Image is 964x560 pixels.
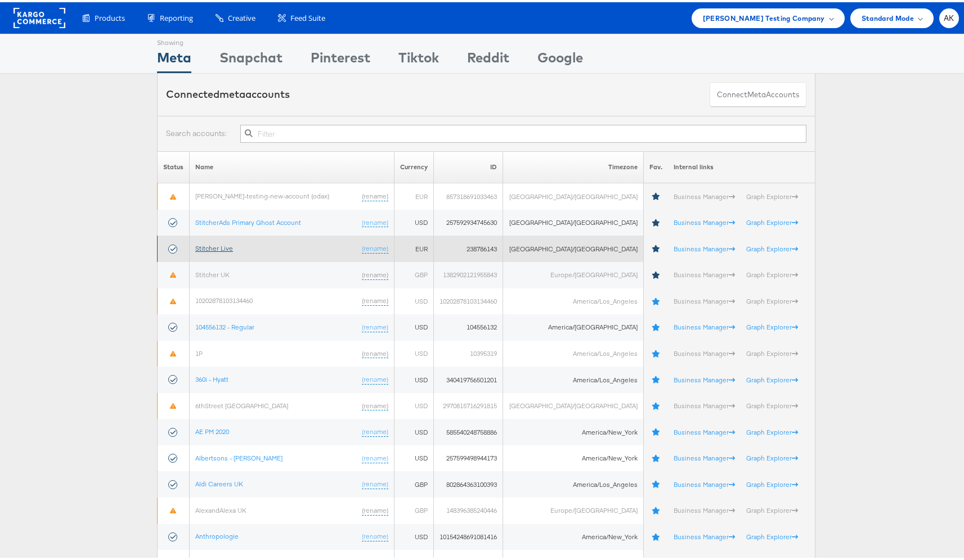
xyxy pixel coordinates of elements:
a: Graph Explorer [746,399,798,408]
td: 148396385240446 [434,495,503,522]
a: Business Manager [674,242,735,251]
td: GBP [394,260,434,286]
a: Business Manager [674,268,735,277]
a: Business Manager [674,320,735,329]
td: America/New_York [503,522,643,548]
th: Currency [394,149,434,181]
div: Meta [157,46,191,71]
a: (rename) [362,268,388,278]
td: EUR [394,181,434,207]
span: meta [219,85,245,98]
a: Business Manager [674,295,735,303]
div: Pinterest [311,46,370,71]
td: America/Los_Angeles [503,338,643,365]
a: (rename) [362,189,388,199]
td: USD [394,522,434,548]
a: Business Manager [674,347,735,355]
a: (rename) [362,294,388,304]
span: Creative [228,11,255,21]
button: ConnectmetaAccounts [710,80,806,105]
td: 1382902121955843 [434,260,503,286]
td: USD [394,207,434,234]
a: (rename) [362,477,388,487]
a: Graph Explorer [746,426,798,434]
th: ID [434,149,503,181]
a: Graph Explorer [746,320,798,329]
a: (rename) [362,373,388,382]
td: America/Los_Angeles [503,286,643,313]
a: Business Manager [674,451,735,460]
td: USD [394,364,434,391]
a: 360i - Hyatt [195,373,228,381]
td: 2970815716291815 [434,391,503,417]
a: (rename) [362,347,388,356]
td: EUR [394,233,434,260]
a: (rename) [362,399,388,409]
a: Graph Explorer [746,504,798,512]
a: Business Manager [674,399,735,408]
a: 1P [195,347,203,355]
td: GBP [394,495,434,522]
a: 10202878103134460 [195,294,253,302]
a: Graph Explorer [746,295,798,303]
td: America/Los_Angeles [503,469,643,495]
a: StitcherAds Primary Ghost Account [195,216,301,224]
a: (rename) [362,451,388,461]
a: Business Manager [674,504,735,512]
td: 802864363100393 [434,469,503,495]
a: [PERSON_NAME]-testing-new-account (odax) [195,189,329,198]
a: Stitcher UK [195,268,230,277]
td: 340419756501201 [434,364,503,391]
a: Graph Explorer [746,216,798,224]
span: Standard Mode [862,10,914,22]
td: USD [394,391,434,417]
a: Business Manager [674,530,735,539]
a: AE PM 2020 [195,425,229,433]
td: 585540248758886 [434,417,503,443]
td: 104556132 [434,312,503,338]
div: Google [537,46,583,71]
div: Connected accounts [166,85,290,100]
td: USD [394,417,434,443]
a: 6thStreet [GEOGRAPHIC_DATA] [195,399,288,408]
th: Name [190,149,394,181]
a: (rename) [362,504,388,513]
a: Aldi Careers UK [195,477,243,486]
td: [GEOGRAPHIC_DATA]/[GEOGRAPHIC_DATA] [503,207,643,234]
a: (rename) [362,242,388,251]
a: Graph Explorer [746,373,798,382]
a: Business Manager [674,373,735,382]
td: Europe/[GEOGRAPHIC_DATA] [503,260,643,286]
a: Graph Explorer [746,451,798,460]
a: Graph Explorer [746,530,798,539]
span: [PERSON_NAME] Testing Company [703,10,825,22]
div: Tiktok [398,46,439,71]
td: USD [394,443,434,469]
td: America/New_York [503,443,643,469]
a: Business Manager [674,190,735,198]
a: 104556132 - Regular [195,320,254,329]
td: America/Los_Angeles [503,364,643,391]
a: Graph Explorer [746,268,798,277]
a: Business Manager [674,216,735,224]
td: 257592934745630 [434,207,503,234]
a: (rename) [362,320,388,330]
div: Reddit [467,46,509,71]
input: Filter [240,123,806,141]
a: AlexandAlexa UK [195,504,246,512]
td: 10395319 [434,338,503,365]
td: Europe/[GEOGRAPHIC_DATA] [503,495,643,522]
td: 857318691033463 [434,181,503,207]
td: America/New_York [503,417,643,443]
td: GBP [394,469,434,495]
span: Reporting [160,11,193,21]
a: Graph Explorer [746,242,798,251]
a: Business Manager [674,426,735,434]
td: 10154248691081416 [434,522,503,548]
a: Business Manager [674,478,735,486]
td: [GEOGRAPHIC_DATA]/[GEOGRAPHIC_DATA] [503,233,643,260]
a: Stitcher Live [195,242,233,250]
th: Status [158,149,190,181]
td: [GEOGRAPHIC_DATA]/[GEOGRAPHIC_DATA] [503,391,643,417]
span: Feed Suite [290,11,325,21]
